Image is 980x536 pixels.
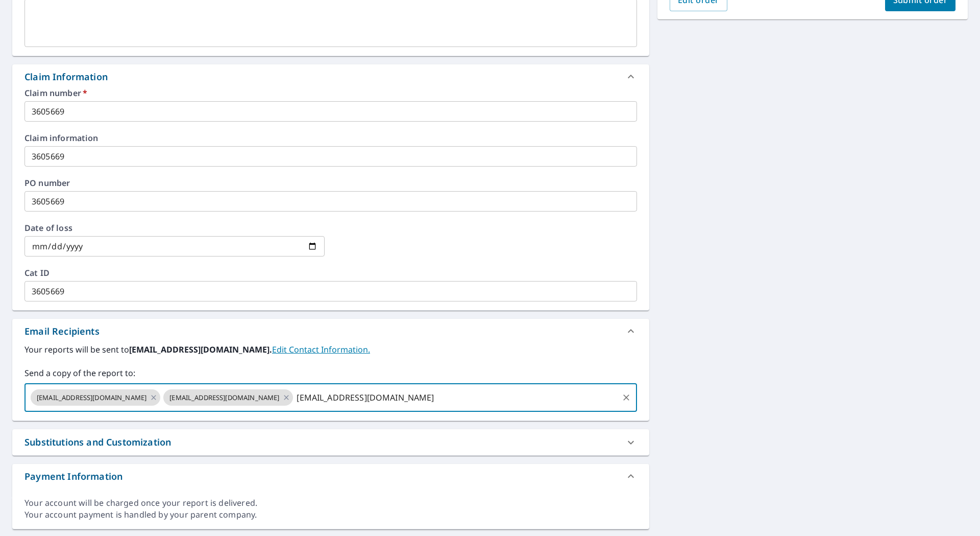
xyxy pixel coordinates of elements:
[129,344,272,355] b: [EMAIL_ADDRESS][DOMAIN_NAME].
[24,343,637,356] label: Your reports will be sent to
[24,134,637,142] label: Claim information
[24,435,171,449] div: Substitutions and Customization
[12,64,649,89] div: Claim Information
[24,224,325,232] label: Date of loss
[12,429,649,455] div: Substitutions and Customization
[163,393,285,403] span: [EMAIL_ADDRESS][DOMAIN_NAME]
[24,497,637,509] div: Your account will be charged once your report is delivered.
[24,179,637,187] label: PO number
[24,324,100,338] div: Email Recipients
[12,319,649,343] div: Email Recipients
[619,390,633,405] button: Clear
[24,70,108,84] div: Claim Information
[24,89,637,97] label: Claim number
[272,344,370,355] a: EditContactInfo
[24,509,637,521] div: Your account payment is handled by your parent company.
[24,367,637,379] label: Send a copy of the report to:
[12,464,649,488] div: Payment Information
[31,389,160,406] div: [EMAIL_ADDRESS][DOMAIN_NAME]
[163,389,293,406] div: [EMAIL_ADDRESS][DOMAIN_NAME]
[31,393,153,403] span: [EMAIL_ADDRESS][DOMAIN_NAME]
[24,269,637,277] label: Cat ID
[24,470,122,483] div: Payment Information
